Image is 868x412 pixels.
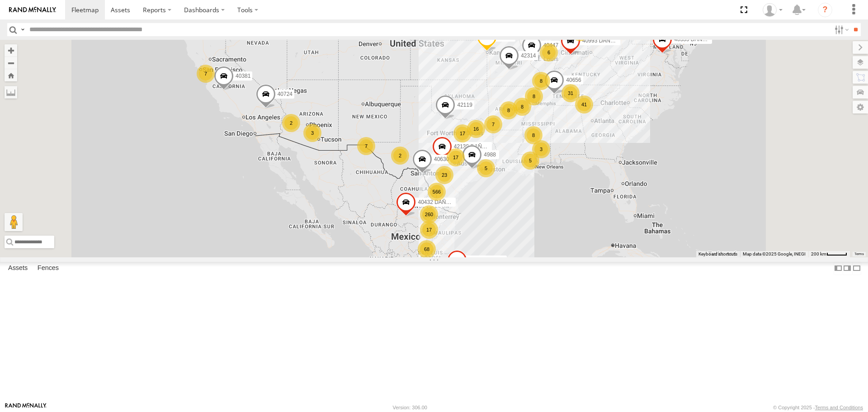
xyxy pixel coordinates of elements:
[521,52,536,59] span: 42314
[582,38,622,44] span: 40993 DAÑADO
[236,73,250,80] span: 40381
[831,23,850,36] label: Search Filter Options
[453,124,472,142] div: 17
[457,102,472,109] span: 42119
[808,251,850,257] button: Map Scale: 200 km per 42 pixels
[5,403,47,412] a: Visit our Website
[853,101,868,114] label: Map Settings
[524,126,542,144] div: 8
[454,144,494,150] span: 42138 DAÑADO
[5,86,17,99] label: Measure
[9,7,56,13] img: rand-logo.svg
[393,405,427,410] div: Version: 306.00
[5,69,17,81] button: Zoom Home
[469,257,510,263] span: 42313 PERDIDO
[420,221,438,239] div: 17
[500,101,518,119] div: 8
[5,213,23,231] button: Drag Pegman onto the map to open Street View
[674,37,714,43] span: 40335 DAÑADO
[420,205,438,223] div: 260
[33,262,63,275] label: Fences
[5,44,17,57] button: Zoom in
[418,240,436,258] div: 68
[5,57,17,69] button: Zoom out
[843,262,852,275] label: Dock Summary Table to the Right
[521,152,539,170] div: 5
[532,72,550,90] div: 8
[561,84,580,102] div: 31
[484,152,496,158] span: 4988
[566,77,581,83] span: 40656
[811,251,826,256] span: 200 km
[854,252,864,256] a: Terms (opens in new tab)
[278,91,292,98] span: 40724
[852,262,861,275] label: Hide Summary Table
[540,43,558,62] div: 6
[484,115,502,133] div: 7
[532,140,550,158] div: 3
[525,87,543,105] div: 8
[418,199,458,206] span: 40432 DAÑADO
[759,3,786,17] div: Caseta Laredo TX
[19,23,26,36] label: Search Query
[197,65,215,83] div: 7
[467,120,485,138] div: 16
[773,405,863,410] div: © Copyright 2025 -
[357,137,375,155] div: 7
[303,124,321,142] div: 3
[282,114,300,132] div: 2
[428,183,446,201] div: 566
[743,251,806,256] span: Map data ©2025 Google, INEGI
[477,159,495,177] div: 5
[4,262,32,275] label: Assets
[818,3,832,17] i: ?
[447,148,465,166] div: 17
[815,405,863,410] a: Terms and Conditions
[391,147,409,165] div: 2
[434,156,449,162] span: 40630
[834,262,843,275] label: Dock Summary Table to the Left
[698,251,737,257] button: Keyboard shortcuts
[575,95,593,114] div: 41
[435,166,453,184] div: 23
[513,98,531,116] div: 8
[543,42,558,48] span: 40447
